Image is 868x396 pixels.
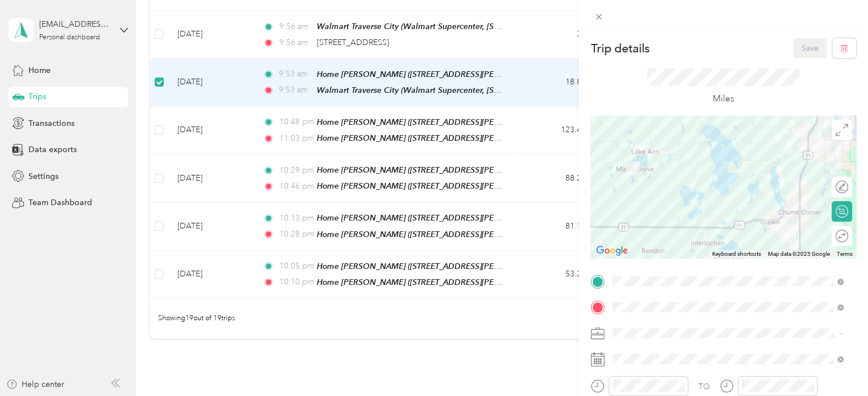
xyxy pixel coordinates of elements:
div: TO [698,381,710,393]
a: Open this area in Google Maps (opens a new window) [593,243,631,258]
button: Keyboard shortcuts [712,250,761,258]
span: Map data ©2025 Google [768,251,830,257]
iframe: Everlance-gr Chat Button Frame [804,332,868,396]
img: Google [593,243,631,258]
p: Trip details [590,40,649,56]
p: Miles [713,92,734,106]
